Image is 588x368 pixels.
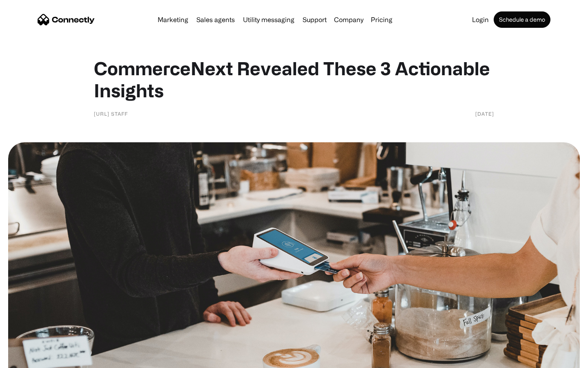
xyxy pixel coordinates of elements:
[469,16,492,23] a: Login
[494,11,550,28] a: Schedule a demo
[475,110,494,118] div: [DATE]
[299,16,330,23] a: Support
[193,16,238,23] a: Sales agents
[154,16,192,23] a: Marketing
[94,57,494,101] h1: CommerceNext Revealed These 3 Actionable Insights
[334,14,363,25] div: Company
[8,354,49,365] aside: Language selected: English
[16,354,49,365] ul: Language list
[240,16,298,23] a: Utility messaging
[94,110,128,118] div: [URL] Staff
[367,16,396,23] a: Pricing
